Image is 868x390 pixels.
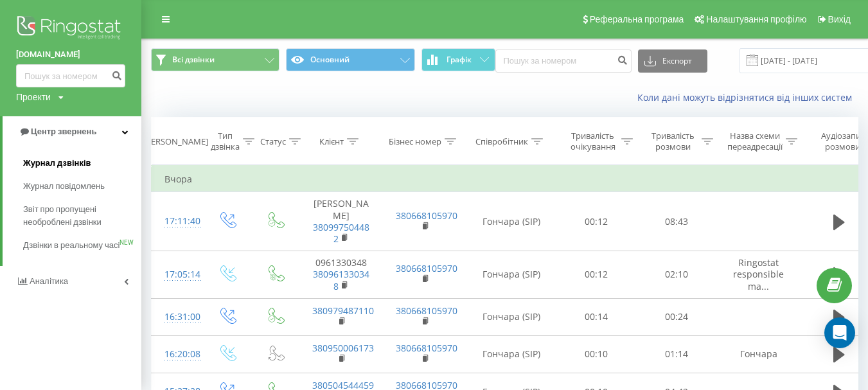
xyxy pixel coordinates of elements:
[556,298,637,335] td: 00:14
[313,221,369,245] a: 380997504482
[556,335,637,373] td: 00:10
[312,342,374,354] a: 380950006173
[421,48,495,71] button: Графік
[637,251,717,299] td: 02:10
[396,209,457,222] a: 380668105970
[299,251,383,299] td: 0961330348
[466,298,556,335] td: Гончара (SIP)
[447,55,472,64] span: Графік
[319,136,344,147] div: Клієнт
[23,180,105,193] span: Журнал повідомлень
[556,251,637,299] td: 00:12
[717,335,801,373] td: Гончара
[637,298,717,335] td: 00:24
[637,335,717,373] td: 01:14
[727,130,783,152] div: Назва схеми переадресації
[16,13,125,45] img: Ringostat logo
[23,198,141,234] a: Звіт про пропущені необроблені дзвінки
[706,14,806,24] span: Налаштування профілю
[23,203,135,229] span: Звіт про пропущені необроблені дзвінки
[260,136,286,147] div: Статус
[23,239,120,252] span: Дзвінки в реальному часі
[638,49,707,73] button: Експорт
[164,342,190,367] div: 16:20:08
[389,136,441,147] div: Бізнес номер
[172,55,215,65] span: Всі дзвінки
[466,192,556,251] td: Гончара (SIP)
[23,234,141,257] a: Дзвінки в реальному часіNEW
[396,262,457,274] a: 380668105970
[396,342,457,354] a: 380668105970
[648,130,698,152] div: Тривалість розмови
[637,192,717,251] td: 08:43
[23,175,141,198] a: Журнал повідомлень
[475,136,528,147] div: Співробітник
[151,48,279,71] button: Всі дзвінки
[396,305,457,317] a: 380668105970
[164,209,190,234] div: 17:11:40
[824,317,855,348] div: Open Intercom Messenger
[286,48,414,71] button: Основний
[16,91,51,103] div: Проекти
[733,256,784,292] span: Ringostat responsible ma...
[16,48,125,61] a: [DOMAIN_NAME]
[23,157,91,170] span: Журнал дзвінків
[30,276,68,286] span: Аналiтика
[31,127,96,136] span: Центр звернень
[143,136,208,147] div: [PERSON_NAME]
[466,251,556,299] td: Гончара (SIP)
[637,91,858,103] a: Коли дані можуть відрізнятися вiд інших систем
[3,116,141,147] a: Центр звернень
[211,130,240,152] div: Тип дзвінка
[556,192,637,251] td: 00:12
[299,192,383,251] td: [PERSON_NAME]
[590,14,684,24] span: Реферальна програма
[312,305,374,317] a: 380979487110
[16,64,125,87] input: Пошук за номером
[164,262,190,287] div: 17:05:14
[23,152,141,175] a: Журнал дзвінків
[495,49,632,73] input: Пошук за номером
[828,14,851,24] span: Вихід
[567,130,618,152] div: Тривалість очікування
[313,268,369,292] a: 380961330348
[466,335,556,373] td: Гончара (SIP)
[164,305,190,330] div: 16:31:00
